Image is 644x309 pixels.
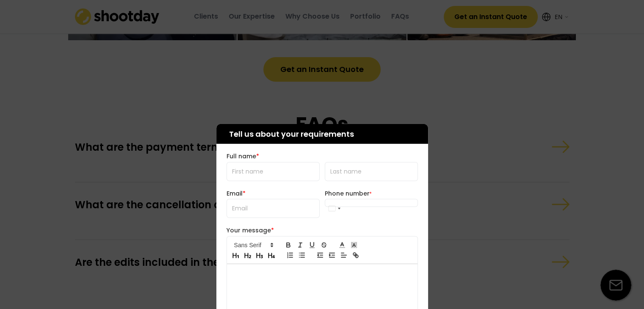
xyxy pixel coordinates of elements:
[227,199,320,218] input: Email
[325,162,418,181] input: Last name
[348,240,360,250] span: Highlight color
[227,152,418,160] div: Full name
[325,199,343,218] button: Selected country
[338,250,350,260] span: Text alignment
[227,226,418,234] div: Your message
[216,124,428,144] div: Tell us about your requirements
[227,162,320,181] input: First name
[325,190,418,198] div: Phone number
[227,190,315,197] div: Email
[336,240,348,250] span: Font color
[230,240,276,250] span: Font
